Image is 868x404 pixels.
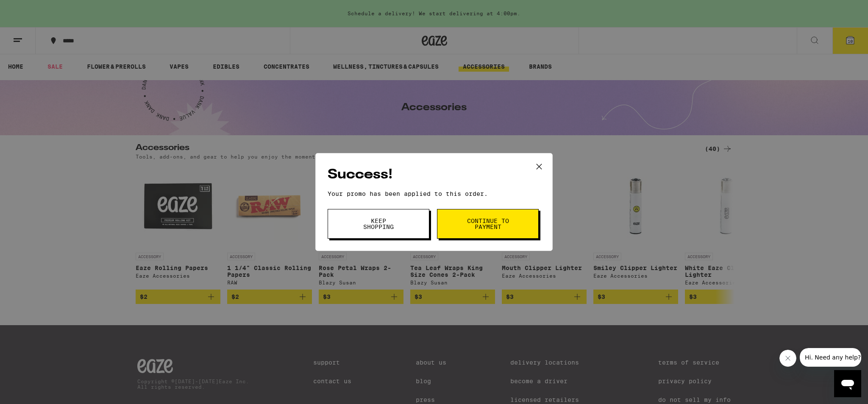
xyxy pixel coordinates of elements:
[779,350,796,367] iframe: Close message
[328,190,540,197] p: Your promo has been applied to this order.
[328,209,429,239] button: Keep Shopping
[437,209,539,239] button: Continue to payment
[466,218,509,230] span: Continue to payment
[834,370,861,397] iframe: Button to launch messaging window
[800,348,861,367] iframe: Message from company
[328,165,540,184] h2: Success!
[357,218,400,230] span: Keep Shopping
